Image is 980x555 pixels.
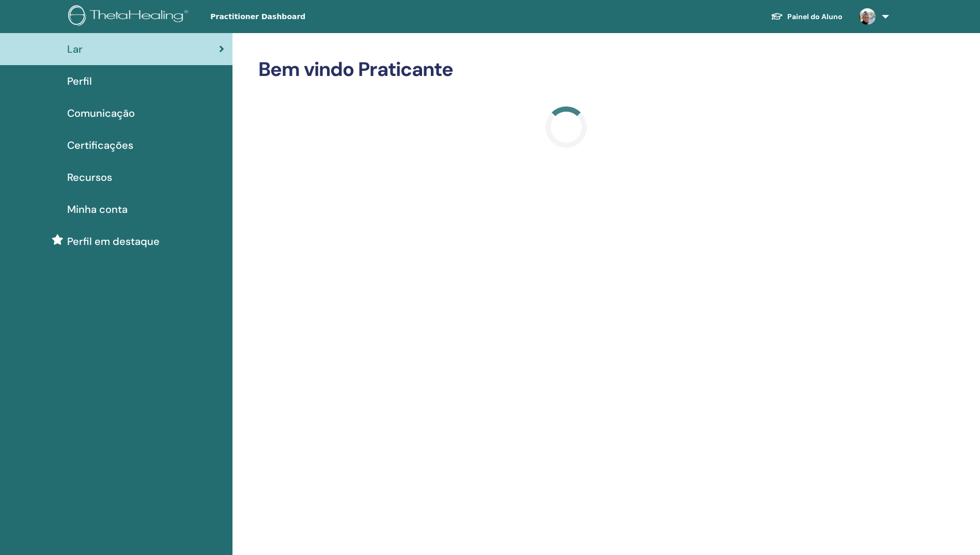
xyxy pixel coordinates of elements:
[67,137,133,153] span: Certificações
[763,7,851,26] a: Painel do Aluno
[771,12,783,21] img: graduation-cap-white.svg
[68,5,192,28] img: logo.png
[258,58,875,82] h2: Bem vindo Praticante
[67,73,92,89] span: Perfil
[67,105,135,121] span: Comunicação
[210,11,365,22] span: Practitioner Dashboard
[67,41,83,57] span: Lar
[67,234,160,249] span: Perfil em destaque
[67,169,112,185] span: Recursos
[859,8,876,25] img: default.jpg
[67,202,128,217] span: Minha conta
